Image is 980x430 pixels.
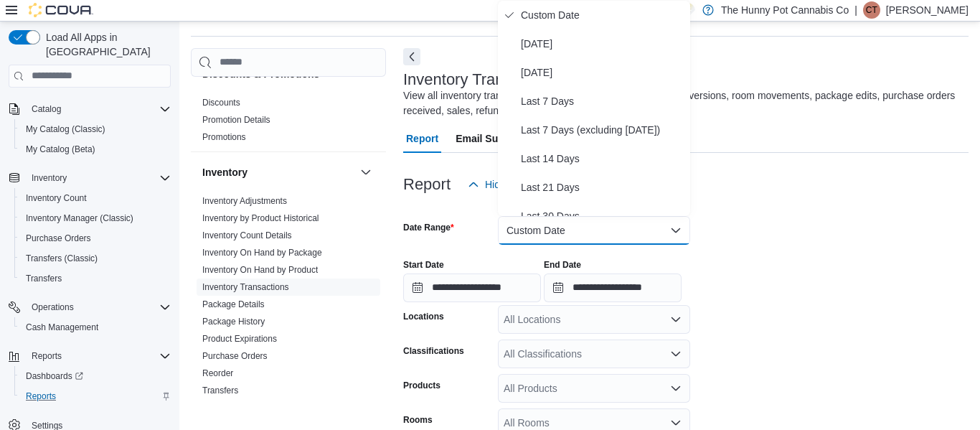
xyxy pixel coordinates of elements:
span: CT [866,1,877,19]
input: Press the down key to open a popover containing a calendar. [403,274,541,302]
img: Cova [29,3,93,17]
span: Operations [32,302,74,313]
button: Catalog [3,99,176,119]
button: Cash Management [14,317,176,337]
span: Inventory Count [26,192,87,204]
h3: Inventory [202,165,248,179]
div: Discounts & Promotions [191,94,386,151]
button: Open list of options [670,417,682,429]
button: Reports [26,347,67,365]
span: Custom Date [521,6,684,24]
a: Reorder [202,368,233,378]
button: My Catalog (Beta) [14,139,176,159]
button: Open list of options [670,383,682,394]
a: Transfers [202,385,238,396]
span: Inventory Manager (Classic) [20,210,171,227]
a: Discounts [202,98,240,108]
button: Inventory [3,168,176,188]
input: Press the down key to open a popover containing a calendar. [544,274,682,302]
a: Inventory On Hand by Package [202,248,322,258]
button: Custom Date [498,216,690,245]
button: Next [403,48,420,65]
label: Locations [403,311,444,322]
span: Reports [20,388,171,405]
a: Promotion Details [202,115,270,125]
span: Inventory Transactions [202,281,289,293]
button: Discounts & Promotions [357,65,374,83]
span: Transfers [202,385,238,396]
a: Promotions [202,132,246,142]
span: Transfers (Classic) [26,253,98,264]
button: Hide Parameters [462,170,566,199]
label: Date Range [403,222,454,233]
div: Crystal Toth-Derry [863,1,880,19]
a: Product Expirations [202,334,277,344]
span: Promotion Details [202,114,270,126]
span: Last 30 Days [521,207,684,225]
div: Select listbox [498,1,690,216]
span: Cash Management [20,319,171,336]
button: Inventory Count [14,188,176,208]
span: Last 21 Days [521,179,684,196]
span: Product Expirations [202,333,277,345]
p: The Hunny Pot Cannabis Co [721,1,849,19]
a: Cash Management [20,319,104,336]
span: Transfers [20,270,171,287]
span: Inventory On Hand by Package [202,247,322,258]
span: Hide Parameters [485,177,560,192]
button: Open list of options [670,314,682,325]
button: Reports [3,346,176,366]
span: My Catalog (Classic) [20,121,171,138]
a: Dashboards [14,366,176,386]
span: Reports [26,391,56,402]
button: Open list of options [670,348,682,360]
a: Inventory Count Details [202,230,292,240]
span: My Catalog (Beta) [20,141,171,158]
span: Load All Apps in [GEOGRAPHIC_DATA] [40,30,171,59]
span: Reports [32,350,62,362]
a: Reports [20,388,62,405]
span: Operations [26,299,171,316]
a: Purchase Orders [202,351,268,361]
span: Reports [26,347,171,365]
a: Dashboards [20,368,89,385]
a: Inventory Manager (Classic) [20,210,139,227]
a: My Catalog (Beta) [20,141,101,158]
button: Inventory [26,169,72,187]
span: Report [406,124,438,153]
span: [DATE] [521,35,684,52]
p: | [854,1,857,19]
label: End Date [544,259,581,271]
span: Reorder [202,368,233,379]
button: Operations [26,299,80,316]
span: Purchase Orders [26,233,91,244]
span: Email Subscription [456,124,547,153]
span: Cash Management [26,322,98,333]
label: Start Date [403,259,444,271]
span: My Catalog (Beta) [26,144,95,155]
a: Inventory Adjustments [202,196,287,206]
span: Inventory [32,172,67,184]
label: Products [403,380,440,391]
button: Catalog [26,101,67,118]
button: Inventory [202,165,354,179]
div: Inventory [191,192,386,405]
button: Inventory Manager (Classic) [14,208,176,228]
span: My Catalog (Classic) [26,123,105,135]
a: Inventory Transactions [202,282,289,292]
span: Last 7 Days [521,93,684,110]
a: Transfers [20,270,67,287]
a: Inventory On Hand by Product [202,265,318,275]
span: Transfers [26,273,62,284]
span: Inventory [26,169,171,187]
p: [PERSON_NAME] [886,1,969,19]
button: Reports [14,386,176,406]
a: My Catalog (Classic) [20,121,111,138]
span: Dashboards [20,368,171,385]
span: Purchase Orders [202,350,268,362]
button: Purchase Orders [14,228,176,248]
button: Operations [3,297,176,317]
span: Last 14 Days [521,150,684,167]
span: Purchase Orders [20,230,171,247]
span: Discounts [202,97,240,108]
